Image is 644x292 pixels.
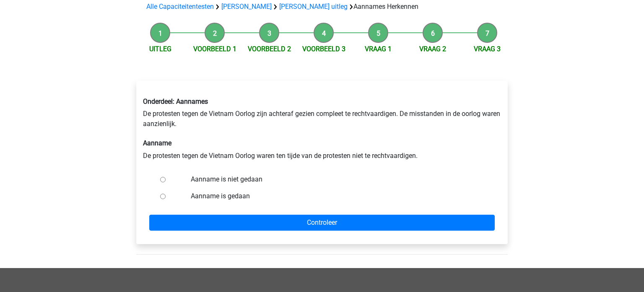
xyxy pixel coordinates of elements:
a: [PERSON_NAME] uitleg [279,3,348,11]
input: Controleer [149,215,495,231]
a: Voorbeeld 1 [193,45,236,53]
a: Alle Capaciteitentesten [146,3,214,11]
h6: Aanname [143,139,501,147]
a: [PERSON_NAME] [221,3,272,11]
a: Voorbeeld 3 [302,45,345,53]
label: Aanname is gedaan [191,191,481,201]
label: Aanname is niet gedaan [191,174,481,184]
a: Vraag 3 [474,45,501,53]
div: De protesten tegen de Vietnam Oorlog zijn achteraf gezien compleet te rechtvaardigen. De misstand... [137,91,507,167]
div: Aannames Herkennen [143,2,501,12]
a: Voorbeeld 2 [248,45,291,53]
a: Uitleg [149,45,171,53]
a: Vraag 2 [419,45,446,53]
a: Vraag 1 [365,45,392,53]
h6: Onderdeel: Aannames [143,97,501,105]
